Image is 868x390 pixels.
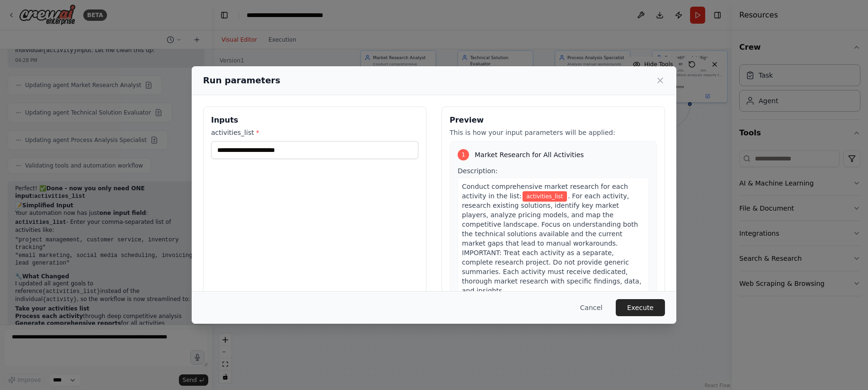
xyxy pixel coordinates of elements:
button: Cancel [573,299,610,316]
label: activities_list [211,128,418,137]
div: 1 [458,149,469,160]
h3: Inputs [211,115,418,126]
h3: Preview [450,115,657,126]
span: Market Research for All Activities [475,150,584,160]
span: . For each activity, research existing solutions, identify key market players, analyze pricing mo... [462,192,641,294]
span: Description: [458,167,497,175]
button: Execute [616,299,665,316]
h2: Run parameters [203,74,280,87]
span: Variable: activities_list [523,191,567,202]
span: Conduct comprehensive market research for each activity in the list: [462,183,628,200]
p: This is how your input parameters will be applied: [450,128,657,137]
